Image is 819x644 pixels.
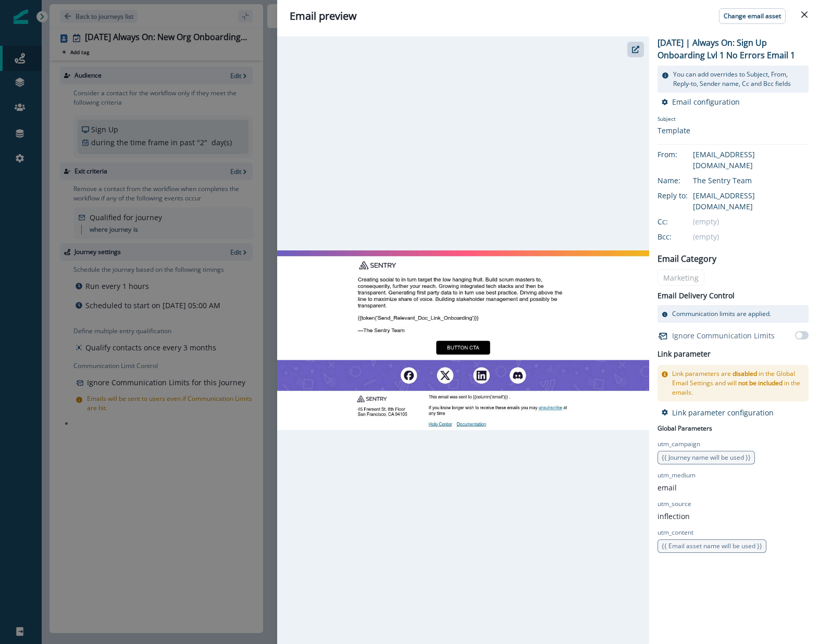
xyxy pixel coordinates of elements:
button: Email configuration [662,97,740,107]
span: {{ Journey name will be used }} [662,453,751,462]
span: not be included [738,378,783,387]
p: Global Parameters [657,422,712,433]
p: [DATE] | Always On: Sign Up Onboarding Lvl 1 No Errors Email 1 [657,36,809,61]
p: Link parameter configuration [672,408,774,418]
p: inflection [657,511,690,522]
div: Template [657,125,710,136]
span: {{ Email asset name will be used }} [662,541,762,550]
button: Close [796,6,813,23]
img: email asset unavailable [277,250,649,430]
div: (empty) [693,216,809,227]
button: Link parameter configuration [662,408,774,418]
h2: Link parameter [657,348,711,361]
p: Email Category [657,252,716,265]
div: Name: [657,175,710,186]
div: [EMAIL_ADDRESS][DOMAIN_NAME] [693,149,809,171]
p: Ignore Communication Limits [672,330,775,341]
div: [EMAIL_ADDRESS][DOMAIN_NAME] [693,190,809,212]
p: Email configuration [672,97,740,107]
div: (empty) [693,231,809,242]
button: Change email asset [719,8,786,24]
span: disabled [733,369,757,378]
p: Link parameters are in the Global Email Settings and will in the emails. [672,369,804,397]
p: You can add overrides to Subject, From, Reply-to, Sender name, Cc and Bcc fields [673,70,804,89]
div: Reply to: [657,190,710,201]
p: Communication limits are applied. [672,309,771,319]
p: Change email asset [724,12,781,20]
div: The Sentry Team [693,175,809,186]
p: utm_content [657,528,693,537]
p: email [657,482,677,493]
div: Bcc: [657,231,710,242]
p: utm_source [657,499,691,509]
p: Email Delivery Control [657,290,735,301]
p: utm_campaign [657,439,700,449]
p: utm_medium [657,471,696,480]
p: Subject [657,115,710,125]
div: Email preview [290,8,806,24]
div: From: [657,149,710,160]
div: Cc: [657,216,710,227]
